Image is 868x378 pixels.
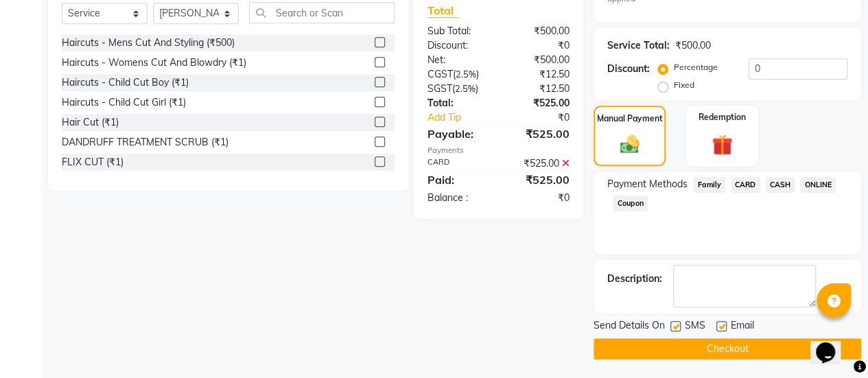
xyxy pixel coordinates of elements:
div: ₹525.00 [498,172,580,188]
div: Discount: [607,62,650,76]
div: Balance : [417,191,499,205]
input: Search or Scan [249,2,395,23]
span: SMS [685,318,705,335]
span: Payment Methods [607,177,688,191]
div: ( ) [417,67,499,82]
div: Payable: [417,126,499,142]
div: Description: [607,272,662,286]
div: ₹525.00 [498,96,580,110]
label: Manual Payment [597,113,663,125]
div: ₹12.50 [498,82,580,96]
a: Add Tip [417,110,512,125]
span: 2.5% [456,69,476,80]
span: Family [693,177,725,193]
label: Fixed [674,79,694,91]
span: ONLINE [800,177,836,193]
span: CARD [731,177,760,193]
div: CARD [417,156,499,171]
div: ₹0 [498,38,580,53]
div: Sub Total: [417,24,499,38]
label: Percentage [674,61,718,73]
label: Redemption [699,111,746,123]
span: CASH [766,177,795,193]
button: Checkout [594,338,861,359]
div: ₹500.00 [498,53,580,67]
span: Send Details On [594,318,665,335]
div: Haircuts - Child Cut Boy (₹1) [62,75,189,90]
img: _gift.svg [705,132,739,157]
span: CGST [427,68,453,80]
span: 2.5% [455,83,476,94]
div: Haircuts - Child Cut Girl (₹1) [62,95,186,110]
span: Coupon [613,196,648,211]
div: ₹12.50 [498,67,580,82]
div: Discount: [417,38,499,53]
div: FLIX CUT (₹1) [62,155,124,169]
div: ( ) [417,82,499,96]
div: ₹0 [512,110,580,125]
div: ₹525.00 [498,126,580,142]
div: ₹500.00 [675,38,711,53]
div: Haircuts - Mens Cut And Styling (₹500) [62,36,235,50]
div: Service Total: [607,38,670,53]
div: Total: [417,96,499,110]
div: Payments [427,145,570,156]
span: SGST [427,82,452,95]
div: DANDRUFF TREATMENT SCRUB (₹1) [62,135,228,150]
div: ₹500.00 [498,24,580,38]
span: Total [427,3,459,18]
div: Paid: [417,172,499,188]
div: ₹525.00 [498,156,580,171]
img: _cash.svg [614,133,646,155]
span: Email [731,318,754,335]
iframe: chat widget [810,323,854,364]
div: Haircuts - Womens Cut And Blowdry (₹1) [62,56,246,70]
div: Hair Cut (₹1) [62,115,119,130]
div: ₹0 [498,191,580,205]
div: Net: [417,53,499,67]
